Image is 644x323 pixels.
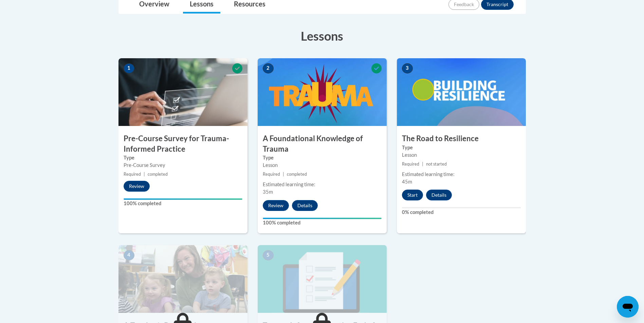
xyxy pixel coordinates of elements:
[263,154,382,161] label: Type
[258,133,387,154] h3: A Foundational Knowledge of Trauma
[617,296,639,318] iframe: Button to launch messaging window
[124,154,242,161] label: Type
[292,200,318,211] button: Details
[263,161,382,169] div: Lesson
[402,179,412,185] span: 45m
[148,172,168,177] span: completed
[124,200,242,207] label: 100% completed
[118,245,247,313] img: Course Image
[118,133,247,154] h3: Pre-Course Survey for Trauma-Informed Practice
[287,172,307,177] span: completed
[144,172,145,177] span: |
[263,189,273,195] span: 35m
[263,250,274,260] span: 5
[402,63,413,73] span: 3
[397,133,526,144] h3: The Road to Resilience
[426,190,452,200] button: Details
[422,161,423,167] span: |
[426,161,447,167] span: not started
[124,161,242,169] div: Pre-Course Survey
[258,245,387,313] img: Course Image
[402,151,521,159] div: Lesson
[118,27,526,44] h3: Lessons
[263,181,382,188] div: Estimated learning time:
[283,172,284,177] span: |
[124,198,242,200] div: Your progress
[397,58,526,126] img: Course Image
[263,219,382,227] label: 100% completed
[402,209,521,216] label: 0% completed
[124,172,141,177] span: Required
[263,63,274,73] span: 2
[402,190,423,200] button: Start
[402,144,521,151] label: Type
[402,161,419,167] span: Required
[124,250,134,260] span: 4
[263,172,280,177] span: Required
[258,58,387,126] img: Course Image
[263,200,289,211] button: Review
[402,171,521,178] div: Estimated learning time:
[124,181,150,192] button: Review
[118,58,247,126] img: Course Image
[263,218,382,219] div: Your progress
[124,63,134,73] span: 1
